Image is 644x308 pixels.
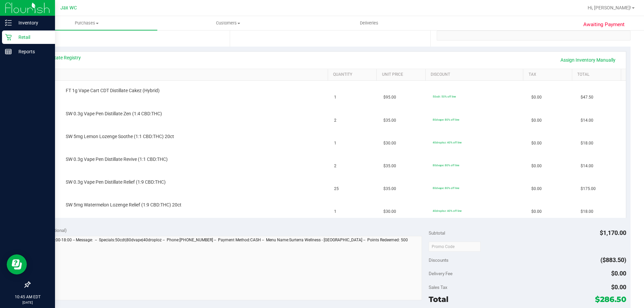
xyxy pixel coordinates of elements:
span: $0.00 [531,140,542,146]
span: $0.00 [531,94,542,101]
a: Deliveries [299,16,440,30]
span: Awaiting Payment [583,21,625,28]
span: 40droploz: 40% off line [433,141,462,144]
span: 50cdt: 50% off line [433,95,456,98]
span: $30.00 [383,140,396,146]
span: 2 [334,163,336,169]
span: FT 1g Vape Cart CDT Distillate Cakez (Hybrid) [66,87,160,94]
a: Total [577,72,618,77]
p: [DATE] [3,300,52,305]
span: $175.00 [581,186,596,192]
span: 40droploz: 40% off line [433,209,462,212]
span: $35.00 [383,186,396,192]
span: 1 [334,140,336,146]
p: Retail [12,33,52,41]
span: 80dvape: 80% off line [433,164,459,167]
span: $95.00 [383,94,396,101]
a: Quantity [333,72,374,77]
a: Purchases [16,16,157,30]
inline-svg: Reports [5,48,12,55]
span: Customers [158,20,298,26]
span: 80dvape: 80% off line [433,118,459,121]
span: $0.00 [531,163,542,169]
span: SW 5mg Lemon Lozenge Soothe (1:1 CBD:THC) 20ct [66,133,174,140]
span: Deliveries [351,20,387,26]
span: 80dvape: 80% off line [433,186,459,190]
p: Reports [12,48,52,56]
span: Delivery Fee [429,271,452,276]
span: SW 0.3g Vape Pen Distillate Relief (1:9 CBD:THC) [66,179,166,185]
span: Sales Tax [429,285,447,290]
span: SW 0.3g Vape Pen Distillate Zen (1:4 CBD:THC) [66,111,162,117]
span: $1,170.00 [600,229,626,236]
span: $14.00 [581,117,593,124]
span: ($883.50) [600,256,626,263]
span: Jax WC [60,5,77,11]
span: $0.00 [531,186,542,192]
p: Inventory [12,19,52,27]
span: $30.00 [383,208,396,215]
span: $0.00 [611,270,626,277]
span: 2 [334,117,336,124]
a: Unit Price [382,72,423,77]
span: Purchases [16,20,157,26]
span: Total [429,295,448,304]
span: SW 5mg Watermelon Lozenge Relief (1:9 CBD:THC) 20ct [66,202,181,208]
span: $0.00 [611,284,626,291]
span: $18.00 [581,208,593,215]
a: Tax [529,72,570,77]
inline-svg: Inventory [5,19,12,26]
inline-svg: Retail [5,34,12,41]
span: Subtotal [429,230,445,236]
span: $14.00 [581,163,593,169]
span: Hi, [PERSON_NAME]! [588,5,631,10]
p: 10:45 AM EDT [3,294,52,300]
span: $0.00 [531,208,542,215]
span: $0.00 [531,117,542,124]
span: $35.00 [383,163,396,169]
iframe: Resource center [7,254,27,274]
a: View State Registry [41,54,81,61]
a: Assign Inventory Manually [556,54,620,66]
a: Customers [157,16,299,30]
span: Discounts [429,254,448,266]
span: 25 [334,186,339,192]
span: $18.00 [581,140,593,146]
span: $47.50 [581,94,593,101]
span: 1 [334,94,336,101]
span: 1 [334,208,336,215]
span: $35.00 [383,117,396,124]
a: SKU [40,72,325,77]
input: Promo Code [429,242,481,252]
a: Discount [431,72,521,77]
span: $286.50 [595,295,626,304]
span: SW 0.3g Vape Pen Distillate Revive (1:1 CBD:THC) [66,156,168,163]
